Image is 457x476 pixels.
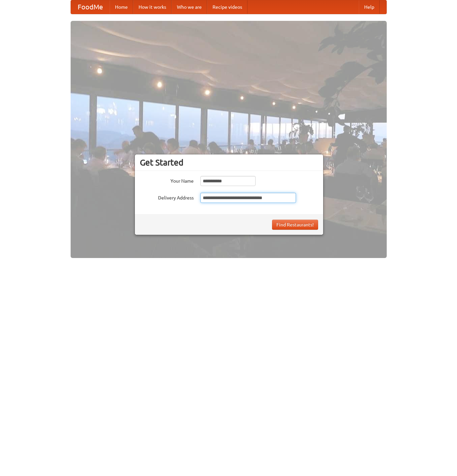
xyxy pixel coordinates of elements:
a: Who we are [172,0,207,14]
a: How it works [133,0,172,14]
a: FoodMe [71,0,110,14]
button: Find Restaurants! [272,220,318,230]
a: Recipe videos [207,0,247,14]
a: Home [110,0,133,14]
label: Your Name [140,176,194,184]
label: Delivery Address [140,193,194,201]
h3: Get Started [140,157,318,168]
a: Help [359,0,380,14]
